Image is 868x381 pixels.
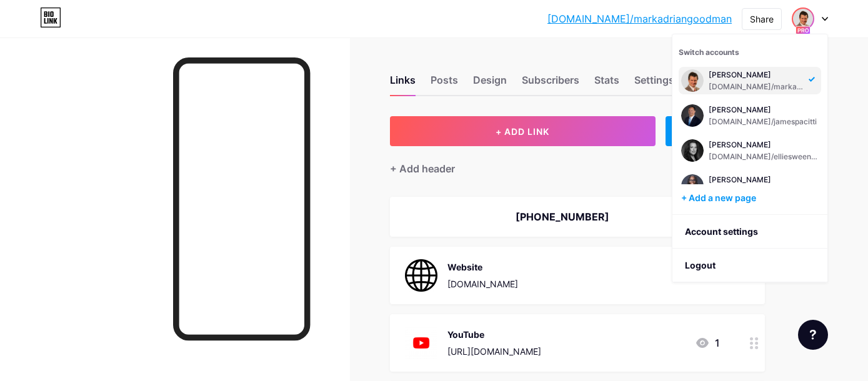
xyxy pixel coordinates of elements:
div: Website [447,260,518,274]
div: Subscribers [522,72,579,95]
div: [PERSON_NAME] [709,175,819,185]
img: Website [405,259,437,292]
div: Settings [634,72,674,95]
li: Logout [672,249,827,282]
div: YouTube [447,328,541,341]
img: thelegalpodcast [681,69,704,92]
div: [DOMAIN_NAME]/jamespacitti [709,117,817,127]
div: Posts [431,72,458,95]
div: Links [390,72,416,95]
div: [PERSON_NAME] [709,70,805,80]
div: Design [473,72,507,95]
div: [URL][DOMAIN_NAME] [447,345,541,358]
img: thelegalpodcast [681,104,704,127]
a: Account settings [672,215,827,249]
div: Stats [594,72,619,95]
img: thelegalpodcast [793,9,813,29]
button: + ADD LINK [390,116,656,146]
div: [DOMAIN_NAME] [447,277,518,290]
div: [DOMAIN_NAME]/elliesweeney [709,152,819,162]
div: [PERSON_NAME] [709,105,817,115]
div: + Add a new page [681,192,821,204]
div: [DOMAIN_NAME]/markadriangoodman [709,82,805,92]
img: thelegalpodcast [681,139,704,162]
div: [PERSON_NAME] [709,140,819,150]
a: [DOMAIN_NAME]/markadriangoodman [547,11,732,26]
img: YouTube [405,327,437,359]
img: thelegalpodcast [681,174,704,197]
div: + ADD EMBED [666,116,765,146]
div: [PHONE_NUMBER] [405,209,720,224]
div: 1 [695,335,720,350]
div: + Add header [390,161,455,176]
span: Switch accounts [679,47,739,57]
div: Share [750,12,774,26]
span: + ADD LINK [496,126,549,137]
